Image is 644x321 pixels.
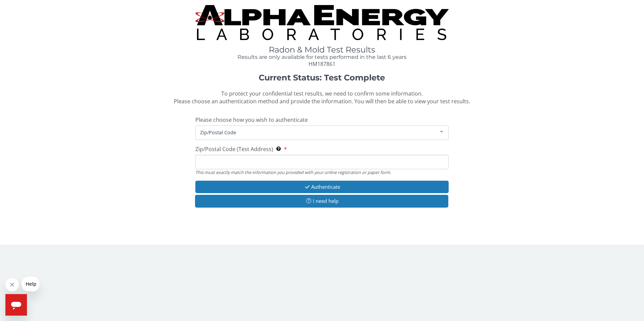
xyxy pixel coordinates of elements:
span: Zip/Postal Code (Test Address) [195,145,273,153]
button: Authenticate [195,181,449,193]
iframe: Button to launch messaging window [5,294,27,316]
span: Zip/Postal Code [198,129,435,136]
iframe: Close message [5,278,19,291]
div: This must exactly match the information you provided with your online registration or paper form. [195,169,449,175]
button: I need help [195,195,449,207]
h4: Results are only available for tests performed in the last 6 years [195,54,449,60]
span: Please choose how you wish to authenticate [195,116,308,123]
h1: Radon & Mold Test Results [195,45,449,54]
span: To protect your confidential test results, we need to confirm some information. Please choose an ... [174,90,470,105]
span: HM187861 [309,60,335,68]
strong: Current Status: Test Complete [259,73,385,82]
iframe: Message from company [22,277,39,291]
img: TightCrop.jpg [195,5,449,40]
